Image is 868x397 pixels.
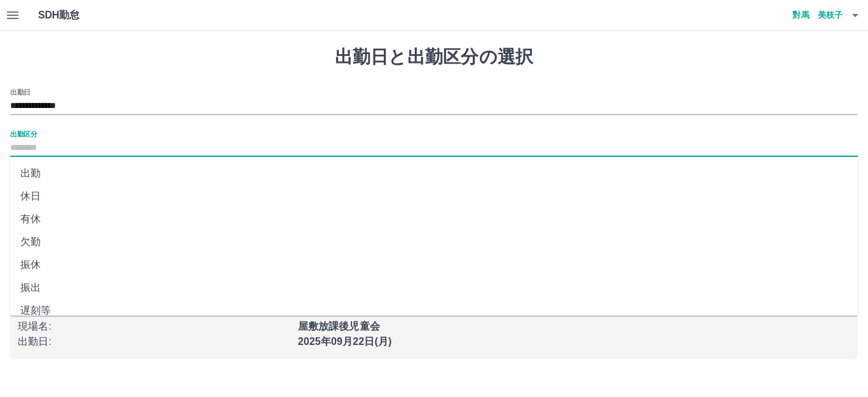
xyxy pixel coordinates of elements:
[18,319,290,334] p: 現場名 :
[298,336,392,347] b: 2025年09月22日(月)
[10,162,858,185] li: 出勤
[18,334,290,349] p: 出勤日 :
[10,46,858,68] h1: 出勤日と出勤区分の選択
[10,185,858,208] li: 休日
[10,299,858,322] li: 遅刻等
[10,129,37,138] label: 出勤区分
[10,87,31,97] label: 出勤日
[10,276,858,299] li: 振出
[298,321,380,332] b: 屋敷放課後児童会
[10,253,858,276] li: 振休
[10,208,858,231] li: 有休
[10,231,858,253] li: 欠勤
